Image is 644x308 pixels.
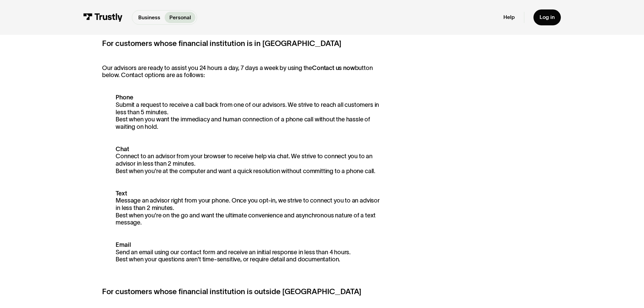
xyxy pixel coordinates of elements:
[134,12,165,23] a: Business
[102,287,361,295] strong: For customers whose financial institution is outside [GEOGRAPHIC_DATA]
[312,65,355,71] strong: Contact us now
[102,94,385,131] p: Submit a request to receive a call back from one of our advisors. We strive to reach all customer...
[102,39,341,47] strong: For customers whose financial institution is in [GEOGRAPHIC_DATA]
[533,9,561,25] a: Log in
[169,14,191,22] p: Personal
[165,12,195,23] a: Personal
[102,65,385,79] p: Our advisors are ready to assist you 24 hours a day, 7 days a week by using the button below. Con...
[540,14,555,21] div: Log in
[102,190,385,227] p: Message an advisor right from your phone. Once you opt-in, we strive to connect you to an advisor...
[116,241,130,248] strong: Email
[102,241,385,263] p: Send an email using our contact form and receive an initial response in less than 4 hours. Best w...
[102,146,385,175] p: Connect to an advisor from your browser to receive help via chat. We strive to connect you to an ...
[503,14,515,21] a: Help
[138,14,160,22] p: Business
[116,146,129,152] strong: Chat
[83,13,123,22] img: Trustly Logo
[116,94,133,101] strong: Phone
[116,190,127,197] strong: Text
